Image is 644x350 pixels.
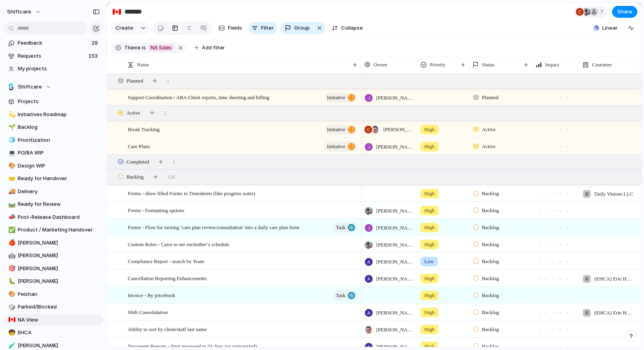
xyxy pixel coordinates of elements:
span: Backlog [482,326,499,333]
span: Forms - show filled Forms in Timesheets (like progress notes) [128,188,255,198]
div: 🍎 [8,238,14,247]
div: 🚚Delivery [4,186,103,198]
span: Create [116,24,133,32]
span: Cancellation Reporting Enhancements [128,273,207,282]
span: 128 [167,173,175,181]
a: 🛤️Ready for Review [4,198,103,210]
a: 🎯[PERSON_NAME] [4,263,103,275]
button: 🎯 [7,265,15,273]
button: 🍎 [7,239,15,247]
div: 🧪 [8,341,14,350]
button: NA Sales [147,43,175,52]
span: Projects [18,98,100,105]
span: [PERSON_NAME] [376,143,413,151]
span: Ready for Handover [18,175,100,183]
span: EHCA [18,329,100,337]
button: Task [333,222,357,233]
button: Shiftcare [4,81,103,93]
span: Backlog [482,207,499,215]
span: Requests [18,52,86,60]
span: [PERSON_NAME] [376,224,413,232]
a: ✅Product / Marketing Handover [4,224,103,236]
span: [PERSON_NAME] , [PERSON_NAME] [383,126,413,134]
div: 🤝 [8,174,14,183]
span: Customer [592,61,612,69]
button: 🧒 [7,329,15,337]
span: Linear [602,24,618,32]
button: 🛤️ [7,200,15,208]
button: Collapse [329,22,366,34]
div: 🎯 [8,264,14,273]
button: 🧪 [7,342,15,350]
div: 🛤️ [8,200,14,209]
span: initiative [327,92,345,103]
span: Backlog [482,275,499,282]
button: initiative [324,92,357,103]
span: Ability to sort by client/staff last name [128,324,207,333]
span: Priority [430,61,446,69]
div: 🌱 [8,123,14,132]
div: 🧒EHCA [4,327,103,339]
button: 📣 [7,213,15,221]
a: 🎲Parked/Blocked [4,301,103,313]
span: Shift Consolidation [128,307,168,316]
span: Forms - Flow for turning ‘care plan review/consultation’ into a daily care plan form [128,222,299,231]
div: 🎨 [8,161,14,170]
span: [PERSON_NAME] [18,252,100,260]
span: [PERSON_NAME] [376,94,413,102]
span: 1 [173,158,175,166]
span: Collapse [341,24,363,32]
span: Backlog [482,190,499,198]
span: Task [336,290,345,301]
a: 🇨🇦NA View [4,314,103,326]
span: High [424,275,435,282]
a: Feedback29 [4,37,103,49]
span: High [424,126,435,134]
button: 🇨🇦 [110,6,123,18]
span: Status [482,61,495,69]
span: Completed [127,158,149,166]
button: 🇨🇦 [7,316,15,324]
span: [PERSON_NAME] [376,258,413,266]
button: Task [333,290,357,301]
span: [PERSON_NAME] [376,241,413,249]
span: High [424,309,435,316]
div: 🎨Design WIP [4,160,103,172]
span: Invoice - By pricebook [128,290,175,299]
div: 🤖 [8,251,14,260]
span: initiative [327,124,345,135]
a: 💫Initiatives Roadmap [4,109,103,120]
span: Group [294,24,310,32]
div: 🤖[PERSON_NAME] [4,250,103,262]
span: is [142,44,146,51]
span: High [424,224,435,231]
span: Filter [261,24,274,32]
a: 🤝Ready for Handover [4,173,103,184]
span: [PERSON_NAME] [18,342,100,350]
span: Support Coordination / ABA Client reports, time sheeting and billing [128,92,269,102]
span: Active [482,143,496,151]
span: [PERSON_NAME] [376,309,413,317]
div: 🍎[PERSON_NAME] [4,237,103,249]
span: Name [137,61,149,69]
span: 2 [164,109,167,117]
div: 🎲 [8,303,14,312]
span: Backlog [127,173,144,181]
a: Requests153 [4,50,103,62]
span: Delivery [18,188,100,196]
button: 🎲 [7,303,15,311]
span: Backlog [18,123,100,131]
a: 🎨Peishan [4,288,103,300]
div: 🚚 [8,187,14,196]
span: Active [127,109,140,117]
a: 🐛[PERSON_NAME] [4,275,103,287]
span: Task [336,222,345,233]
span: Post-Release Dashboard [18,213,100,221]
span: Owner [373,61,387,69]
button: 🚚 [7,188,15,196]
div: 📣 [8,213,14,222]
